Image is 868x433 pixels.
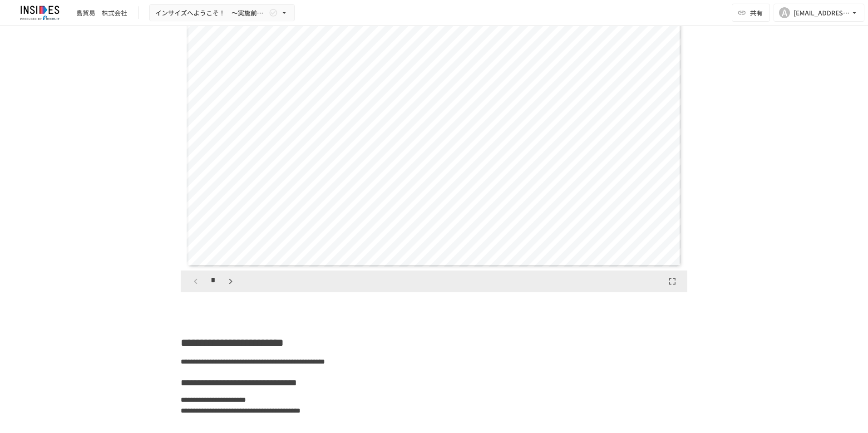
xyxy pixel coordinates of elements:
div: [EMAIL_ADDRESS][DOMAIN_NAME] [794,7,850,19]
button: インサイズへようこそ！ ～実施前のご案内～ [149,4,295,22]
span: 共有 [750,8,763,18]
div: 島貿易 株式会社 [76,8,127,18]
div: A [779,7,790,18]
button: 共有 [732,4,770,22]
button: A[EMAIL_ADDRESS][DOMAIN_NAME] [774,4,864,22]
img: JmGSPSkPjKwBq77AtHmwC7bJguQHJlCRQfAXtnx4WuV [11,5,69,20]
span: インサイズへようこそ！ ～実施前のご案内～ [155,7,267,19]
